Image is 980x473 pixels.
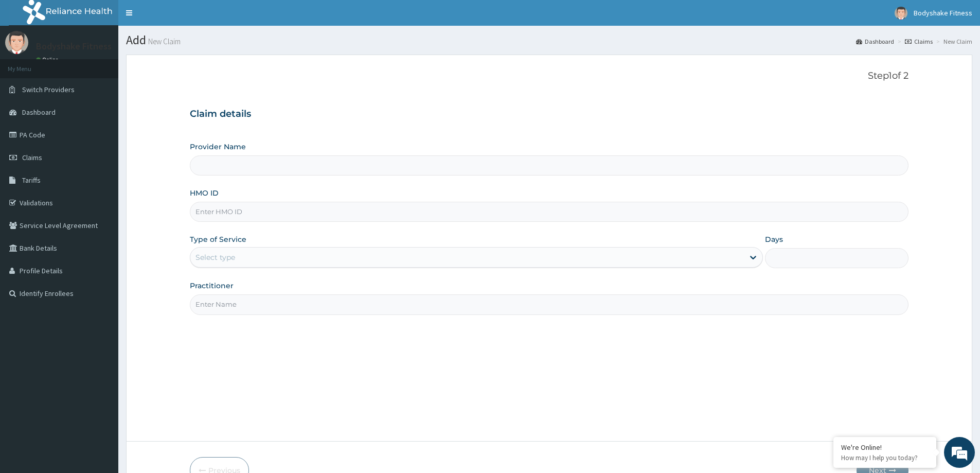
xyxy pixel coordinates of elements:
a: Dashboard [856,37,894,46]
a: Claims [905,37,933,46]
input: Enter Name [190,294,908,314]
p: Step 1 of 2 [190,71,908,82]
label: Practitioner [190,281,234,291]
img: User Image [5,31,28,54]
li: New Claim [934,37,972,46]
h3: Claim details [190,109,908,120]
input: Enter HMO ID [190,202,908,222]
label: Provider Name [190,142,246,152]
p: Bodyshake Fitness [36,42,112,51]
small: New Claim [146,38,181,45]
label: HMO ID [190,188,219,198]
span: Dashboard [22,108,56,117]
span: Claims [22,153,42,162]
h1: Add [126,33,972,47]
span: Tariffs [22,176,41,185]
a: Online [36,56,61,63]
span: Switch Providers [22,85,75,94]
p: How may I help you today? [841,453,929,462]
div: Select type [195,252,235,262]
img: User Image [895,7,907,20]
span: Bodyshake Fitness [914,8,972,17]
div: We're Online! [841,443,929,452]
label: Type of Service [190,234,246,244]
label: Days [765,234,783,244]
